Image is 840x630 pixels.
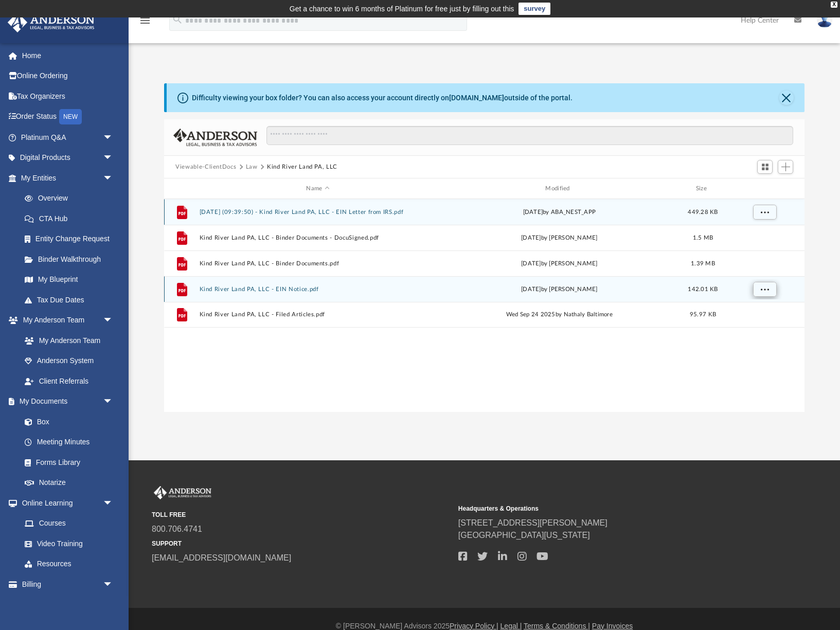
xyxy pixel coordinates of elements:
a: Online Ordering [7,66,129,86]
div: id [728,184,800,193]
span: 1.5 MB [693,235,713,241]
a: Forms Library [14,452,118,473]
div: [DATE] by [PERSON_NAME] [441,285,678,294]
a: My Blueprint [14,269,123,290]
a: [DOMAIN_NAME] [449,94,504,102]
a: Legal | [501,622,522,630]
a: Online Learningarrow_drop_down [7,493,123,513]
button: Kind River Land PA, LLC - Filed Articles.pdf [200,311,437,318]
button: Close [779,91,794,105]
button: Viewable-ClientDocs [175,163,236,172]
span: arrow_drop_down [103,574,123,595]
span: arrow_drop_down [103,391,123,412]
img: Anderson Advisors Platinum Portal [152,486,213,499]
a: Pay Invoices [592,622,633,630]
a: Privacy Policy | [450,622,498,630]
a: Client Referrals [14,371,123,391]
a: Home [7,45,129,66]
a: Platinum Q&Aarrow_drop_down [7,127,129,148]
img: Anderson Advisors Platinum Portal [5,12,98,32]
div: [DATE] by [PERSON_NAME] [441,259,678,268]
button: More options [753,205,777,220]
div: Modified [441,184,678,193]
span: 1.39 MB [691,261,715,266]
div: Size [683,184,724,193]
div: grid [164,199,805,412]
a: Billingarrow_drop_down [7,574,129,595]
div: Wed Sep 24 2025 by Nathaly Baltimore [441,310,678,319]
span: arrow_drop_down [103,168,123,189]
button: Add [778,160,793,174]
a: My Anderson Teamarrow_drop_down [7,310,123,331]
span: 142.01 KB [688,286,718,292]
a: Meeting Minutes [14,432,123,453]
a: Resources [14,554,123,574]
a: Video Training [14,533,118,554]
a: Order StatusNEW [7,106,129,128]
a: [STREET_ADDRESS][PERSON_NAME] [458,518,607,527]
div: [DATE] by [PERSON_NAME] [441,233,678,243]
a: [EMAIL_ADDRESS][DOMAIN_NAME] [152,553,291,562]
a: My Entitiesarrow_drop_down [7,168,129,188]
small: TOLL FREE [152,510,451,519]
button: Law [246,163,258,172]
span: arrow_drop_down [103,493,123,514]
span: arrow_drop_down [103,127,123,148]
a: Courses [14,513,123,534]
small: SUPPORT [152,539,451,548]
button: Kind River Land PA, LLC - EIN Notice.pdf [200,286,437,293]
a: Notarize [14,473,123,493]
div: close [831,2,837,8]
button: More options [753,282,777,297]
i: search [172,14,183,25]
a: Binder Walkthrough [14,249,129,269]
span: 95.97 KB [690,312,716,317]
a: Box [14,411,118,432]
div: id [169,184,194,193]
a: Overview [14,188,129,209]
div: Get a chance to win 6 months of Platinum for free just by filling out this [290,3,514,15]
a: 800.706.4741 [152,525,202,533]
a: My Documentsarrow_drop_down [7,391,123,412]
div: Name [199,184,436,193]
div: NEW [59,109,82,124]
a: survey [519,3,550,15]
button: Kind River Land PA, LLC [267,163,337,172]
a: [GEOGRAPHIC_DATA][US_STATE] [458,531,590,539]
a: Tax Due Dates [14,290,129,310]
a: menu [139,20,151,27]
a: CTA Hub [14,208,129,229]
button: Switch to Grid View [757,160,773,174]
a: Events Calendar [7,595,129,615]
input: Search files and folders [266,126,793,146]
small: Headquarters & Operations [458,504,758,513]
a: Digital Productsarrow_drop_down [7,148,129,168]
button: Kind River Land PA, LLC - Binder Documents.pdf [200,260,437,267]
a: My Anderson Team [14,330,118,351]
a: Tax Organizers [7,86,129,106]
img: User Pic [817,13,832,28]
a: Terms & Conditions | [524,622,590,630]
a: Anderson System [14,351,123,371]
a: Entity Change Request [14,229,129,249]
button: Kind River Land PA, LLC - Binder Documents - DocuSigned.pdf [200,235,437,241]
i: menu [139,14,151,27]
span: 449.28 KB [688,209,718,215]
span: arrow_drop_down [103,148,123,169]
span: arrow_drop_down [103,310,123,331]
div: [DATE] by ABA_NEST_APP [441,208,678,217]
div: Difficulty viewing your box folder? You can also access your account directly on outside of the p... [192,93,573,103]
button: [DATE] (09:39:50) - Kind River Land PA, LLC - EIN Letter from IRS.pdf [200,209,437,215]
